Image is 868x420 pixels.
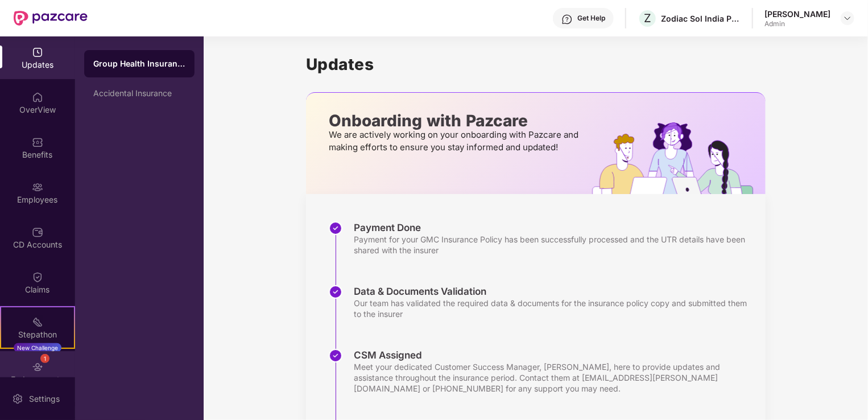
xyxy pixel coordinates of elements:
[32,92,43,103] img: svg+xml;base64,PHN2ZyBpZD0iSG9tZSIgeG1sbnM9Imh0dHA6Ly93d3cudzMub3JnLzIwMDAvc3ZnIiB3aWR0aD0iMjAiIG...
[26,393,63,405] div: Settings
[354,285,754,298] div: Data & Documents Validation
[843,14,852,23] img: svg+xml;base64,PHN2ZyBpZD0iRHJvcGRvd24tMzJ4MzIiIHhtbG5zPSJodHRwOi8vd3d3LnczLm9yZy8yMDAwL3N2ZyIgd2...
[32,227,43,238] img: svg+xml;base64,PHN2ZyBpZD0iQ0RfQWNjb3VudHMiIGRhdGEtbmFtZT0iQ0QgQWNjb3VudHMiIHhtbG5zPSJodHRwOi8vd3...
[32,361,43,373] img: svg+xml;base64,PHN2ZyBpZD0iRW5kb3JzZW1lbnRzIiB4bWxucz0iaHR0cDovL3d3dy53My5vcmcvMjAwMC9zdmciIHdpZH...
[592,122,766,194] img: hrOnboarding
[354,298,754,319] div: Our team has validated the required data & documents for the insurance policy copy and submitted ...
[32,316,43,328] img: svg+xml;base64,PHN2ZyB4bWxucz0iaHR0cDovL3d3dy53My5vcmcvMjAwMC9zdmciIHdpZHRoPSIyMSIgaGVpZ2h0PSIyMC...
[329,349,342,363] img: svg+xml;base64,PHN2ZyBpZD0iU3RlcC1Eb25lLTMyeDMyIiB4bWxucz0iaHR0cDovL3d3dy53My5vcmcvMjAwMC9zdmciIH...
[354,349,754,361] div: CSM Assigned
[14,343,61,352] div: New Challenge
[32,47,43,58] img: svg+xml;base64,PHN2ZyBpZD0iVXBkYXRlZCIgeG1sbnM9Imh0dHA6Ly93d3cudzMub3JnLzIwMDAvc3ZnIiB3aWR0aD0iMj...
[1,329,74,340] div: Stepathon
[329,129,582,154] p: We are actively working on your onboarding with Pazcare and making efforts to ensure you stay inf...
[354,361,754,394] div: Meet your dedicated Customer Success Manager, [PERSON_NAME], here to provide updates and assistan...
[764,9,830,19] div: [PERSON_NAME]
[93,58,185,69] div: Group Health Insurance
[764,19,830,28] div: Admin
[577,14,605,23] div: Get Help
[561,14,573,25] img: svg+xml;base64,PHN2ZyBpZD0iSGVscC0zMngzMiIgeG1sbnM9Imh0dHA6Ly93d3cudzMub3JnLzIwMDAvc3ZnIiB3aWR0aD...
[32,182,43,193] img: svg+xml;base64,PHN2ZyBpZD0iRW1wbG95ZWVzIiB4bWxucz0iaHR0cDovL3d3dy53My5vcmcvMjAwMC9zdmciIHdpZHRoPS...
[661,13,741,24] div: Zodiac Sol India Private Limited
[329,285,342,299] img: svg+xml;base64,PHN2ZyBpZD0iU3RlcC1Eb25lLTMyeDMyIiB4bWxucz0iaHR0cDovL3d3dy53My5vcmcvMjAwMC9zdmciIH...
[306,55,766,74] h1: Updates
[32,271,43,283] img: svg+xml;base64,PHN2ZyBpZD0iQ2xhaW0iIHhtbG5zPSJodHRwOi8vd3d3LnczLm9yZy8yMDAwL3N2ZyIgd2lkdGg9IjIwIi...
[354,221,754,234] div: Payment Done
[329,116,582,126] p: Onboarding with Pazcare
[40,354,49,363] div: 1
[93,89,185,98] div: Accidental Insurance
[14,11,88,26] img: New Pazcare Logo
[354,234,754,256] div: Payment for your GMC Insurance Policy has been successfully processed and the UTR details have be...
[32,137,43,148] img: svg+xml;base64,PHN2ZyBpZD0iQmVuZWZpdHMiIHhtbG5zPSJodHRwOi8vd3d3LnczLm9yZy8yMDAwL3N2ZyIgd2lkdGg9Ij...
[12,393,23,405] img: svg+xml;base64,PHN2ZyBpZD0iU2V0dGluZy0yMHgyMCIgeG1sbnM9Imh0dHA6Ly93d3cudzMub3JnLzIwMDAvc3ZnIiB3aW...
[329,221,342,235] img: svg+xml;base64,PHN2ZyBpZD0iU3RlcC1Eb25lLTMyeDMyIiB4bWxucz0iaHR0cDovL3d3dy53My5vcmcvMjAwMC9zdmciIH...
[644,11,651,25] span: Z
